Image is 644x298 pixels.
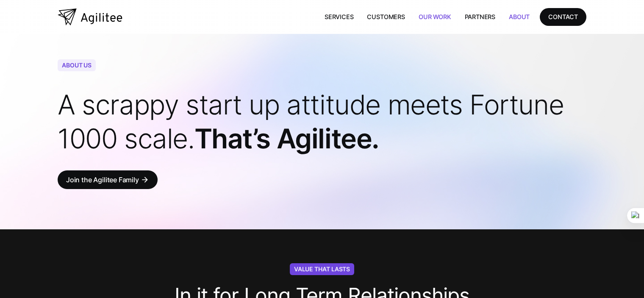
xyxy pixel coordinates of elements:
div: Join the Agilitee Family [66,174,139,186]
a: Services [318,8,361,25]
h1: That’s Agilitee. [58,88,586,156]
a: Partners [458,8,502,25]
div: Value That Lasts [290,263,355,275]
span: A scrappy start up attitude meets Fortune 1000 scale. [58,88,563,155]
div: CONTACT [548,11,578,22]
div: arrow_forward [141,175,149,184]
a: Join the Agilitee Familyarrow_forward [58,170,158,189]
a: Our Work [412,8,458,25]
a: Customers [360,8,411,25]
a: CONTACT [540,8,586,25]
div: About Us [58,59,96,71]
a: About [502,8,536,25]
a: home [58,8,122,25]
